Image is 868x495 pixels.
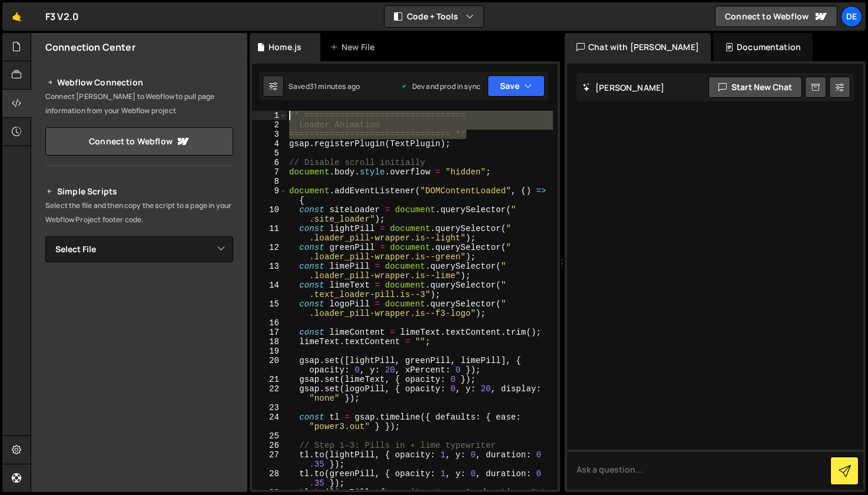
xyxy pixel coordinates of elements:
div: 12 [252,243,287,262]
div: Chat with [PERSON_NAME] [565,33,711,61]
h2: Connection Center [45,41,135,54]
div: 13 [252,262,287,280]
div: 18 [252,337,287,346]
a: Connect to Webflow [45,127,233,156]
p: Select the file and then copy the script to a page in your Webflow Project footer code. [45,199,233,227]
div: 17 [252,328,287,337]
div: 28 [252,469,287,488]
div: F3 V2.0 [45,9,79,24]
div: 4 [252,139,287,148]
div: 27 [252,450,287,469]
div: 7 [252,167,287,177]
div: 19 [252,346,287,356]
div: 15 [252,299,287,318]
div: 14 [252,280,287,299]
div: 31 minutes ago [310,81,360,91]
div: 3 [252,130,287,139]
a: Connect to Webflow [715,6,837,27]
h2: [PERSON_NAME] [582,82,664,93]
h2: Webflow Connection [45,75,233,90]
div: 16 [252,318,287,328]
div: 6 [252,158,287,167]
button: Code + Tools [385,6,483,27]
div: 21 [252,375,287,384]
div: Documentation [713,33,813,61]
div: 10 [252,205,287,224]
div: 9 [252,186,287,205]
a: De [841,6,862,27]
div: New File [330,41,379,53]
div: 22 [252,384,287,403]
div: 26 [252,441,287,450]
div: 20 [252,356,287,375]
div: Saved [289,81,360,91]
div: 1 [252,111,287,120]
div: 5 [252,148,287,158]
div: 8 [252,177,287,186]
div: 25 [252,431,287,441]
div: 23 [252,403,287,412]
h2: Simple Scripts [45,184,233,199]
div: Home.js [269,41,302,53]
button: Start new chat [708,77,802,98]
div: Dev and prod in sync [400,81,481,91]
p: Connect [PERSON_NAME] to Webflow to pull page information from your Webflow project [45,90,233,118]
iframe: YouTube video player [45,282,234,388]
a: 🤙 [2,2,31,31]
div: 2 [252,120,287,130]
div: 11 [252,224,287,243]
div: 24 [252,412,287,431]
button: Save [488,75,545,97]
